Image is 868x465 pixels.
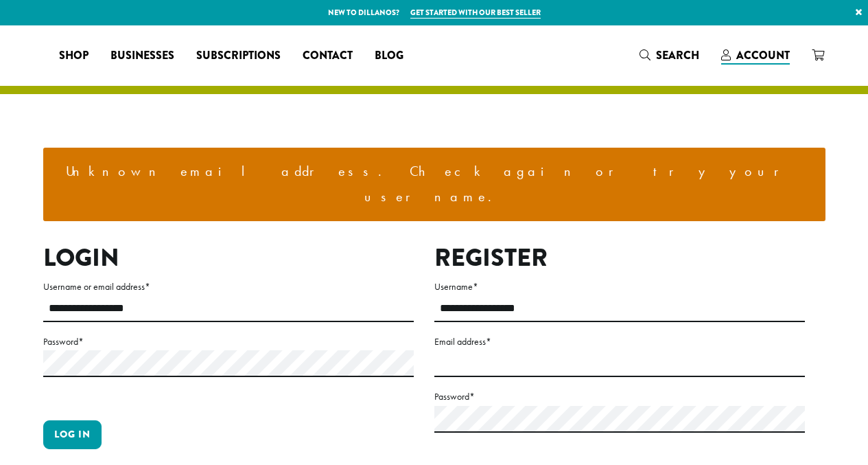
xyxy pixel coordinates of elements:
[434,388,805,405] label: Password
[43,420,102,449] button: Log in
[54,159,814,210] li: Unknown email address. Check again or try your username.
[434,333,805,350] label: Email address
[434,243,805,273] h2: Register
[59,47,89,65] span: Shop
[303,47,353,65] span: Contact
[736,47,790,63] span: Account
[43,278,414,295] label: Username or email address
[375,47,403,65] span: Blog
[410,7,541,19] a: Get started with our best seller
[434,278,805,295] label: Username
[629,44,710,67] a: Search
[43,243,414,273] h2: Login
[110,47,174,65] span: Businesses
[196,47,281,65] span: Subscriptions
[43,333,414,350] label: Password
[48,45,99,67] a: Shop
[656,47,699,63] span: Search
